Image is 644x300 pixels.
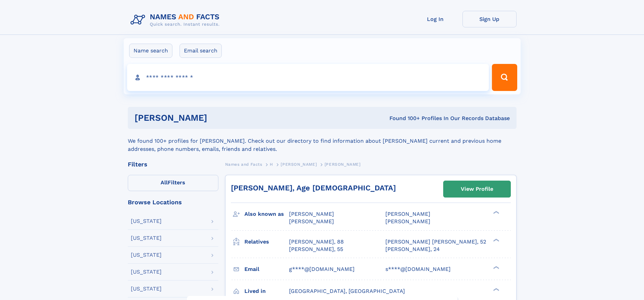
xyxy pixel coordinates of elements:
a: View Profile [444,181,510,197]
label: Name search [129,44,172,58]
a: [PERSON_NAME], Age [DEMOGRAPHIC_DATA] [231,184,396,192]
div: Found 100+ Profiles In Our Records Database [298,115,510,122]
span: All [161,179,168,186]
div: Browse Locations [128,199,218,205]
a: [PERSON_NAME] [PERSON_NAME], 52 [385,238,486,246]
input: search input [127,64,489,91]
span: [PERSON_NAME] [289,218,334,225]
div: [US_STATE] [131,269,162,275]
span: [PERSON_NAME] [289,211,334,217]
h3: Email [244,263,289,275]
button: Search Button [492,64,517,91]
a: H [270,160,273,168]
div: ❯ [492,265,500,270]
a: [PERSON_NAME] [281,160,317,168]
span: H [270,162,273,167]
span: [PERSON_NAME] [325,162,361,167]
div: [US_STATE] [131,286,162,292]
div: View Profile [461,181,493,197]
h1: [PERSON_NAME] [135,114,299,122]
a: Sign Up [462,11,517,27]
div: [US_STATE] [131,252,162,258]
div: [US_STATE] [131,218,162,224]
div: [US_STATE] [131,235,162,241]
div: ❯ [492,287,500,292]
span: [PERSON_NAME] [281,162,317,167]
div: We found 100+ profiles for [PERSON_NAME]. Check out our directory to find information about [PERS... [128,129,517,153]
a: Names and Facts [225,160,262,168]
a: [PERSON_NAME], 24 [385,246,440,253]
a: [PERSON_NAME], 88 [289,238,344,246]
label: Email search [180,44,222,58]
span: [GEOGRAPHIC_DATA], [GEOGRAPHIC_DATA] [289,288,405,294]
h3: Relatives [244,236,289,248]
div: ❯ [492,210,500,215]
img: Logo Names and Facts [128,11,225,29]
div: ❯ [492,238,500,242]
label: Filters [128,175,218,191]
h3: Also known as [244,208,289,220]
span: [PERSON_NAME] [385,211,430,217]
a: [PERSON_NAME], 55 [289,246,343,253]
div: Filters [128,161,218,167]
span: [PERSON_NAME] [385,218,430,225]
a: Log In [408,11,462,27]
h3: Lived in [244,285,289,297]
